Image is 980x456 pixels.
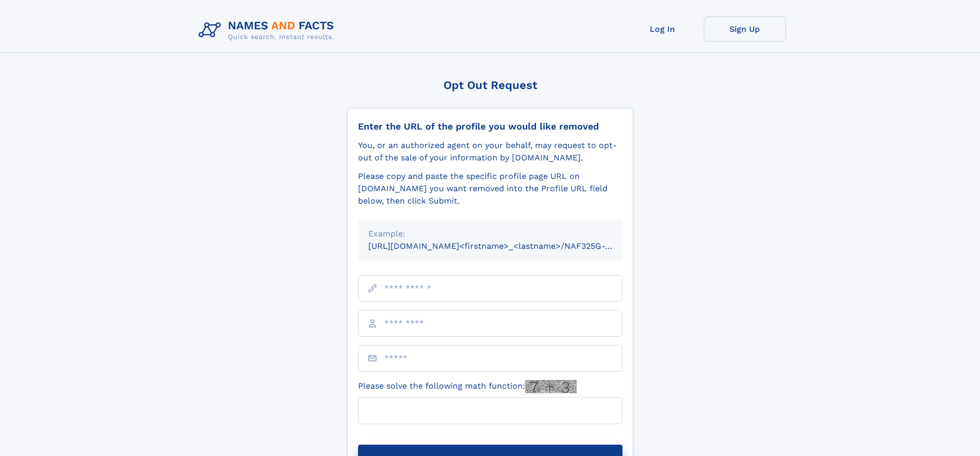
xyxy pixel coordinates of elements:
[358,170,622,207] div: Please copy and paste the specific profile page URL on [DOMAIN_NAME] you want removed into the Pr...
[194,16,343,44] img: Logo Names and Facts
[368,241,642,251] small: [URL][DOMAIN_NAME]<firstname>_<lastname>/NAF325G-xxxxxxxx
[368,228,612,240] div: Example:
[704,16,786,42] a: Sign Up
[347,79,633,92] div: Opt Out Request
[358,380,577,393] label: Please solve the following math function:
[358,121,622,132] div: Enter the URL of the profile you would like removed
[358,139,622,164] div: You, or an authorized agent on your behalf, may request to opt-out of the sale of your informatio...
[621,16,704,42] a: Log In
